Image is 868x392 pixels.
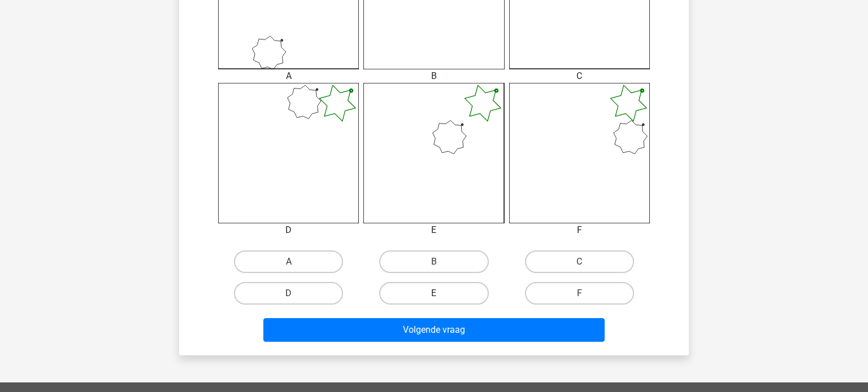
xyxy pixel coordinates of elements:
div: B [355,69,513,83]
label: A [234,250,343,273]
div: A [210,69,367,83]
label: B [379,250,488,273]
div: E [355,223,513,237]
label: F [525,282,634,305]
div: D [210,223,367,237]
div: F [501,223,658,237]
button: Volgende vraag [263,318,605,342]
label: E [379,282,488,305]
label: D [234,282,343,305]
div: C [501,69,658,83]
label: C [525,250,634,273]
